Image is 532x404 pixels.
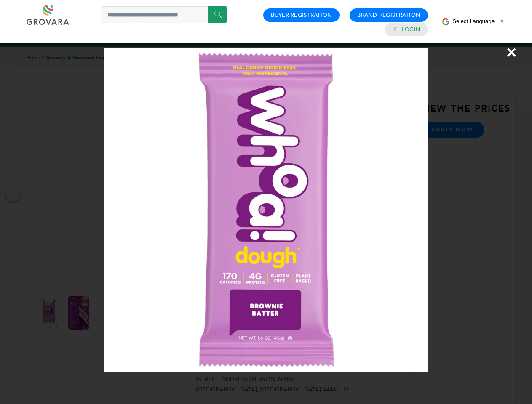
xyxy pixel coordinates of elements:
a: Login [402,26,420,33]
span: ▼ [499,18,505,24]
span: × [506,40,517,64]
input: Search a product or brand... [101,6,227,23]
span: Select Language [452,18,495,24]
a: Buyer Registration [271,11,332,19]
a: Brand Registration [357,11,420,19]
a: Select Language​ [452,18,505,24]
img: Image Preview [104,48,428,372]
span: ​ [497,18,497,24]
